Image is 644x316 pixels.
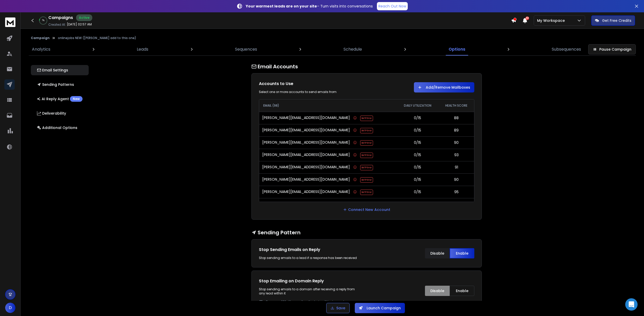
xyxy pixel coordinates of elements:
[397,173,439,186] td: 0/15
[591,15,635,26] button: Get Free Credits
[378,4,406,9] p: Reach Out Now
[259,256,361,260] div: Stop sending emails to a lead if a response has been received
[232,43,260,55] a: Sequences
[343,207,390,212] a: Connect New Account
[67,22,92,26] p: [DATE] 02:57 AM
[262,201,350,207] p: [PERSON_NAME][EMAIL_ADDRESS][DOMAIN_NAME]
[31,123,89,133] button: Additional Options
[340,43,365,55] a: Schedule
[262,164,350,170] p: [PERSON_NAME][EMAIL_ADDRESS][DOMAIN_NAME]
[360,153,373,158] span: SMTP Error
[262,152,350,158] p: [PERSON_NAME][EMAIL_ADDRESS][DOMAIN_NAME]
[259,90,361,94] div: Select one or more accounts to send emails from
[525,16,529,20] span: 50
[58,36,136,40] p: onlinejobs NEW ([PERSON_NAME] add to this one)
[360,128,373,133] span: SMTP Error
[37,82,74,87] p: Sending Patterns
[439,198,474,210] td: 89
[29,43,53,55] a: Analytics
[134,43,151,55] a: Leads
[602,18,631,23] p: Get Free Credits
[549,43,584,55] a: Subsequences
[37,68,68,73] p: Email Settings
[76,14,92,21] div: Active
[360,190,373,195] span: SMTP Error
[397,124,439,136] td: 0/15
[265,300,361,304] p: Common ESPs like gmail, outlook etc will be ignored
[31,94,89,104] button: AI Reply AgentNew
[37,111,66,116] p: Deliverability
[450,248,474,258] button: Enable
[439,99,474,112] th: HEALTH SCORE
[259,278,361,284] h1: Stop Emailing on Domain Reply
[259,81,361,87] h1: Accounts to Use
[31,65,89,75] button: Email Settings
[360,177,373,183] span: SMTP Error
[397,136,439,149] td: 0/15
[251,229,482,236] h1: Sending Pattern
[439,112,474,124] td: 88
[537,18,567,23] p: My Workspace
[439,136,474,149] td: 90
[42,19,44,22] p: 7 %
[377,2,408,10] a: Reach Out Now
[625,298,638,311] div: Open Intercom Messenger
[32,46,50,52] p: Analytics
[397,198,439,210] td: 0/15
[31,108,89,118] button: Deliverability
[259,247,361,253] h1: Stop Sending Emails on Reply
[397,149,439,161] td: 0/15
[262,189,350,195] p: [PERSON_NAME][EMAIL_ADDRESS][DOMAIN_NAME]
[397,99,439,112] th: DAILY UTILIZATION
[360,165,373,170] span: SMTP Error
[246,4,373,9] p: – Turn visits into conversations
[259,287,361,304] p: Stop sending emails to a domain after receiving a reply from any lead within it
[360,140,373,146] span: SMTP Error
[37,125,77,130] p: Additional Options
[48,23,66,27] p: Created At:
[31,36,50,40] button: Campaign
[588,44,636,54] button: Pause Campaign
[5,303,15,313] button: D
[31,79,89,90] button: Sending Patterns
[262,127,350,133] p: [PERSON_NAME][EMAIL_ADDRESS][DOMAIN_NAME]
[70,96,83,102] div: New
[439,173,474,186] td: 90
[246,4,317,9] strong: Your warmest leads are on your site
[425,248,450,258] button: Disable
[397,186,439,198] td: 0/15
[439,186,474,198] td: 95
[355,303,405,313] button: Launch Campaign
[251,63,482,70] h1: Email Accounts
[48,15,73,21] h1: Campaigns
[439,161,474,173] td: 91
[446,43,468,55] a: Options
[449,46,465,52] p: Options
[262,177,350,183] p: [PERSON_NAME][EMAIL_ADDRESS][DOMAIN_NAME]
[262,115,350,121] p: [PERSON_NAME][EMAIL_ADDRESS][DOMAIN_NAME]
[37,96,83,102] p: AI Reply Agent
[439,149,474,161] td: 93
[397,161,439,173] td: 0/15
[5,17,15,27] img: logo
[450,286,474,296] button: Enable
[343,46,362,52] p: Schedule
[414,82,474,92] button: Add/Remove Mailboxes
[137,46,148,52] p: Leads
[262,140,350,146] p: [PERSON_NAME][EMAIL_ADDRESS][DOMAIN_NAME]
[552,46,581,52] p: Subsequences
[235,46,257,52] p: Sequences
[439,124,474,136] td: 89
[259,99,396,112] th: EMAIL (98)
[326,303,350,313] button: Save
[360,116,373,121] span: SMTP Error
[425,286,450,296] button: Disable
[397,112,439,124] td: 0/15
